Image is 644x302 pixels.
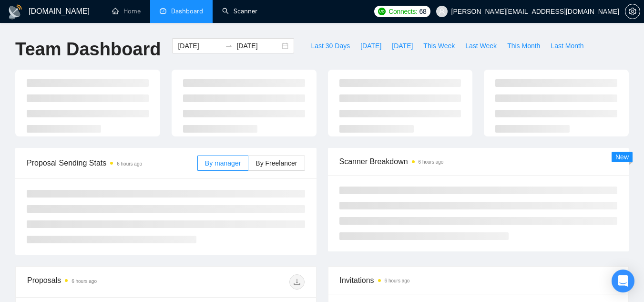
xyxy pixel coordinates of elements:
span: Last 30 Days [311,41,350,51]
span: By Freelancer [256,159,297,167]
span: user [439,8,445,15]
button: This Month [502,38,545,53]
button: Last Month [545,38,589,53]
time: 6 hours ago [117,161,142,167]
span: Last Week [465,41,497,51]
img: upwork-logo.png [378,8,386,15]
span: to [225,42,233,50]
a: setting [625,8,640,15]
time: 6 hours ago [419,159,444,165]
span: Proposal Sending Stats [27,157,197,169]
span: [DATE] [360,41,381,51]
div: Proposals [27,274,166,290]
span: Scanner Breakdown [339,156,618,167]
time: 6 hours ago [385,278,410,283]
span: Connects: [388,6,417,17]
span: New [615,153,629,161]
span: Last Month [551,41,583,51]
div: Open Intercom Messenger [612,270,634,292]
span: [DATE] [392,41,413,51]
span: 68 [419,6,427,17]
time: 6 hours ago [72,279,97,284]
a: searchScanner [222,7,257,15]
input: Start date [178,41,221,51]
input: End date [236,41,280,51]
button: setting [625,4,640,19]
button: [DATE] [387,38,418,53]
span: This Week [423,41,455,51]
span: swap-right [225,42,233,50]
span: Dashboard [171,7,203,15]
span: By manager [205,159,241,167]
button: Last 30 Days [306,38,355,53]
h1: Team Dashboard [15,38,161,61]
button: Last Week [460,38,502,53]
span: Invitations [340,274,617,286]
span: dashboard [160,8,166,14]
span: setting [625,8,640,15]
a: homeHome [112,7,141,15]
img: logo [8,4,23,20]
button: This Week [418,38,460,53]
span: This Month [507,41,540,51]
button: [DATE] [355,38,387,53]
